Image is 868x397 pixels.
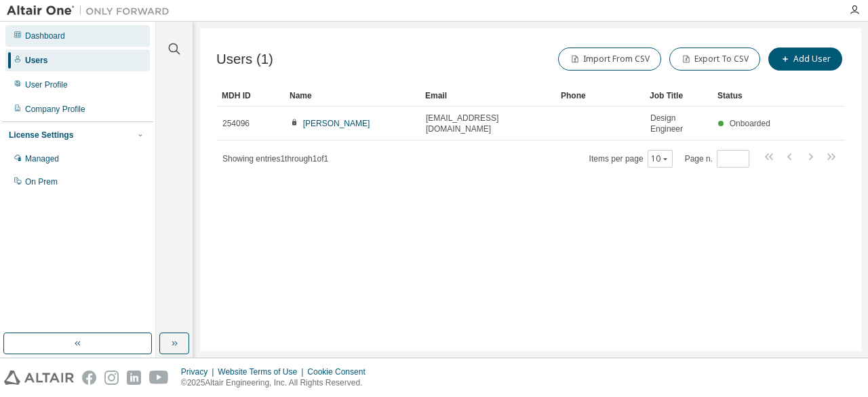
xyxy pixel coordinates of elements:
div: MDH ID [222,85,279,107]
span: Design Engineer [650,113,706,134]
div: Users [25,55,47,66]
span: 254096 [222,118,250,129]
span: Users (1) [216,52,273,67]
div: Name [290,85,414,107]
div: Managed [25,153,59,164]
div: On Prem [25,176,58,187]
span: Showing entries 1 through 1 of 1 [222,154,328,164]
button: Add User [768,48,842,71]
a: [PERSON_NAME] [303,119,370,128]
span: Items per page [589,150,673,168]
div: Company Profile [25,104,85,115]
div: Privacy [181,366,218,377]
img: linkedin.svg [127,371,141,385]
div: Job Title [650,85,707,107]
img: instagram.svg [104,371,119,385]
img: facebook.svg [82,371,96,385]
span: Onboarded [730,119,770,128]
p: © 2025 Altair Engineering, Inc. All Rights Reserved. [181,377,374,389]
img: altair_logo.svg [4,371,74,385]
div: Email [425,85,550,107]
button: Export To CSV [669,48,760,71]
div: Dashboard [25,31,65,41]
div: Status [717,85,774,107]
div: License Settings [9,130,73,140]
div: User Profile [25,79,68,90]
div: Cookie Consent [307,366,373,377]
img: youtube.svg [149,371,169,385]
button: Import From CSV [558,48,661,71]
img: Altair One [7,4,176,18]
span: Page n. [685,150,749,168]
button: 10 [651,153,669,164]
span: [EMAIL_ADDRESS][DOMAIN_NAME] [426,113,549,134]
div: Phone [561,85,639,107]
div: Website Terms of Use [218,366,307,377]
